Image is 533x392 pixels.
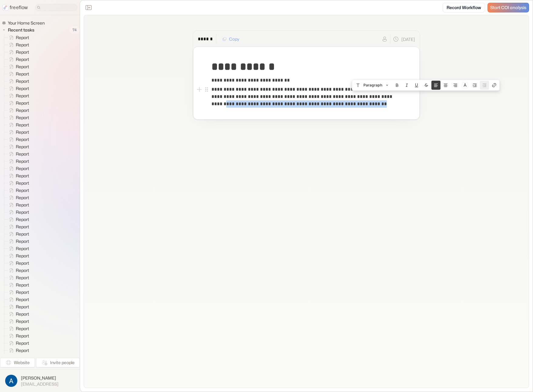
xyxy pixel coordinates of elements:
[36,358,80,367] button: Invite people
[15,260,31,266] span: Report
[4,209,32,216] a: Report
[15,136,31,142] span: Report
[4,318,32,325] a: Report
[15,253,31,259] span: Report
[15,209,31,215] span: Report
[196,86,203,93] button: Add block
[4,245,32,252] a: Report
[15,275,31,281] span: Report
[470,81,479,90] button: Nest block
[4,373,76,388] button: [PERSON_NAME][EMAIL_ADDRESS]
[490,5,526,10] span: Start COI analysis
[15,340,31,346] span: Report
[441,81,450,90] button: Align text center
[7,20,46,26] span: Your Home Screen
[4,136,32,143] a: Report
[15,129,31,135] span: Report
[4,216,32,223] a: Report
[15,297,31,303] span: Report
[15,238,31,244] span: Report
[15,64,31,70] span: Report
[431,81,440,90] button: Align text left
[219,34,243,44] button: Copy
[15,267,31,273] span: Report
[15,144,31,150] span: Report
[4,325,32,332] a: Report
[422,81,431,90] button: Strike
[15,100,31,106] span: Report
[4,238,32,245] a: Report
[2,4,28,11] a: freeflow
[4,34,32,41] a: Report
[15,71,31,77] span: Report
[4,340,32,347] a: Report
[4,289,32,296] a: Report
[4,121,32,129] a: Report
[4,165,32,172] a: Report
[15,158,31,164] span: Report
[480,81,489,90] button: Unnest block
[15,224,31,230] span: Report
[21,375,59,381] span: [PERSON_NAME]
[2,20,47,26] a: Your Home Screen
[4,187,32,194] a: Report
[4,194,32,201] a: Report
[15,318,31,324] span: Report
[15,35,31,41] span: Report
[7,27,36,33] span: Recent tasks
[4,296,32,303] a: Report
[4,63,32,70] a: Report
[4,99,32,107] a: Report
[15,311,31,317] span: Report
[4,172,32,179] a: Report
[15,115,31,121] span: Report
[402,81,411,90] button: Italic
[15,187,31,193] span: Report
[15,151,31,157] span: Report
[4,260,32,267] a: Report
[15,195,31,201] span: Report
[2,26,37,34] button: Recent tasks
[4,85,32,92] a: Report
[4,41,32,49] a: Report
[15,56,31,62] span: Report
[4,303,32,310] a: Report
[4,267,32,274] a: Report
[460,81,470,90] button: Colors
[15,216,31,223] span: Report
[4,56,32,63] a: Report
[15,122,31,128] span: Report
[490,81,499,90] button: Create link
[84,3,93,12] button: Close the sidebar
[4,223,32,230] a: Report
[15,107,31,113] span: Report
[10,4,28,11] p: freeflow
[4,274,32,281] a: Report
[4,158,32,165] a: Report
[15,231,31,237] span: Report
[412,81,421,90] button: Underline
[15,173,31,179] span: Report
[4,252,32,260] a: Report
[15,289,31,295] span: Report
[4,49,32,56] a: Report
[15,246,31,252] span: Report
[4,129,32,136] a: Report
[15,347,31,353] span: Report
[4,281,32,289] a: Report
[487,3,529,12] a: Start COI analysis
[15,333,31,339] span: Report
[4,150,32,158] a: Report
[393,81,402,90] button: Bold
[15,42,31,48] span: Report
[363,81,382,90] span: Paragraph
[353,81,392,90] button: Paragraph
[15,304,31,310] span: Report
[15,78,31,84] span: Report
[15,166,31,172] span: Report
[443,3,485,12] a: Record Workflow
[4,78,32,85] a: Report
[4,310,32,318] a: Report
[69,26,80,34] span: 74
[4,92,32,99] a: Report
